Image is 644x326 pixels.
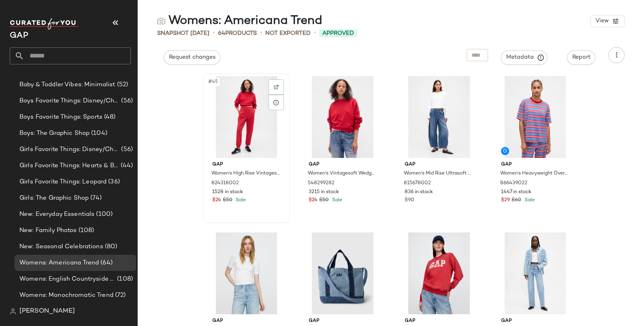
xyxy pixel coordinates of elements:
span: Girls Favorite Things: Hearts & Bows [19,161,119,170]
img: cn60148529.jpg [302,76,384,158]
span: New: Seasonal Celebrations [19,242,103,251]
span: Boys Favorite Things: Sports [19,113,102,122]
span: $50 [223,197,232,204]
span: (74) [89,194,102,203]
span: 815678002 [404,180,431,187]
span: Girls: The Graphic Shop [19,194,89,203]
span: (104) [90,129,107,138]
span: 548299282 [308,180,335,187]
span: Not Exported [265,29,311,38]
span: (108) [115,275,133,284]
span: Womens: English Countryside Trend [19,275,115,284]
span: Sale [234,198,246,203]
span: View [595,18,609,24]
span: Boys: The Graphic Shop [19,129,90,138]
span: #45 [207,78,220,86]
img: cn60588222.jpg [495,76,576,158]
span: (64) [99,258,113,268]
span: Report [572,54,591,61]
span: 3215 in stock [309,189,339,196]
div: Womens: Americana Trend [157,13,322,29]
span: Womens: Monochromatic Trend [19,291,113,300]
button: Metadata [501,50,548,65]
span: Women's Vintagesoft Wedge Crewneck Sweatshirt by Gap Modern Red Size XS [308,170,376,177]
span: Gap [405,317,473,325]
span: Gap [212,317,281,325]
button: View [591,15,625,27]
span: 824318002 [211,180,239,187]
span: Approved [322,29,354,38]
span: Sale [331,198,342,203]
span: (100) [94,210,113,219]
img: cn59851794.jpg [495,232,576,314]
img: cn56805619.jpg [302,232,384,314]
span: Metadata [506,54,543,61]
span: $24 [212,197,221,204]
span: (36) [107,177,120,187]
span: • [314,28,316,38]
span: (72) [113,291,126,300]
span: $90 [405,197,414,204]
span: $29 [501,197,510,204]
span: $60 [512,197,521,204]
img: cn59936757.jpg [398,76,480,158]
span: Gap [405,161,473,168]
span: Current Company Name [10,32,28,40]
span: (44) [119,161,133,170]
span: Women's High Rise Vintagesoft Joggers by Gap Modern Red Size XS [211,170,280,177]
span: (108) [77,226,94,235]
button: Request changes [164,50,220,65]
span: 1528 in stock [212,189,243,196]
span: Gap [309,317,377,325]
span: Gap [501,317,569,325]
button: Report [567,50,595,65]
span: (56) [119,145,133,154]
span: Baby & Toddler Vibes: Minimalist [19,80,115,89]
img: svg%3e [274,85,279,89]
img: svg%3e [10,308,16,315]
span: Gap [309,161,377,168]
span: Boys Favorite Things: Disney/Characters [19,96,119,106]
span: Women's Mid Rise Ultrasoft Easy Horseshoe Jeans by Gap Medium Indigo Petite Size L [404,170,472,177]
span: $24 [309,197,318,204]
span: Girls Favorite Things: Leopard [19,177,107,187]
span: Gap [212,161,281,168]
img: cn60149766.jpg [206,76,287,158]
span: (56) [119,96,133,106]
span: (80) [103,242,117,251]
span: Women's Heavyweight Oversized T-Shirt by Gap Blue Stripe Size S [500,170,569,177]
span: Request changes [168,54,215,61]
span: 1447 in stock [501,189,531,196]
span: Gap [501,161,569,168]
span: 64 [218,30,225,36]
span: [PERSON_NAME] [19,307,75,316]
span: • [260,28,262,38]
span: Snapshot [DATE] [157,29,209,38]
img: cfy_white_logo.C9jOOHJF.svg [10,18,79,30]
span: (52) [115,80,128,89]
span: New: Everyday Essentials [19,210,94,219]
img: cn57721250.jpg [206,232,287,314]
span: • [213,28,215,38]
span: 866439022 [500,180,527,187]
div: Products [218,29,257,38]
span: 836 in stock [405,189,433,196]
span: $50 [319,197,329,204]
span: (48) [102,113,116,122]
img: svg%3e [157,17,165,25]
span: Womens: Americana Trend [19,258,99,268]
span: Sale [523,198,535,203]
img: cn57621246.jpg [398,232,480,314]
span: New: Family Photos [19,226,77,235]
span: Girls Favorite Things: Disney/Characters [19,145,119,154]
